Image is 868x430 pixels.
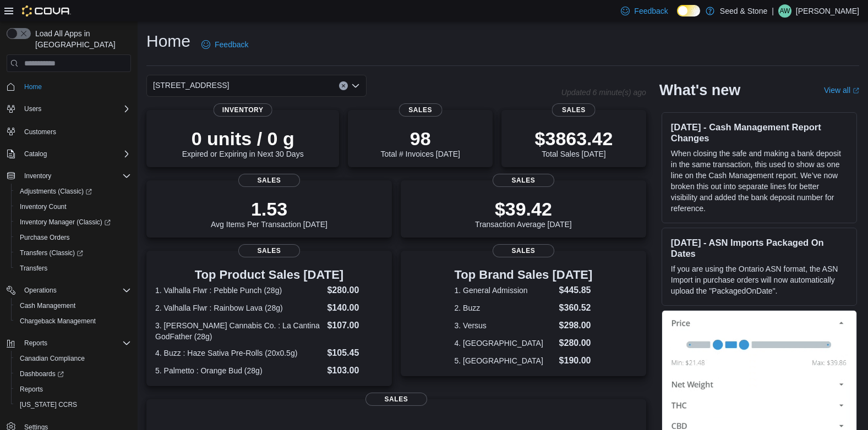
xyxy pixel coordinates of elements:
span: Catalog [20,147,131,161]
p: 98 [380,128,460,150]
dt: 2. Buzz [455,302,555,313]
span: Reports [20,385,43,394]
h2: What's new [659,81,740,99]
span: Chargeback Management [20,317,96,326]
span: Catalog [24,150,47,158]
a: Dashboards [11,366,135,382]
h3: [DATE] - Cash Management Report Changes [671,122,848,144]
span: Adjustments (Classic) [15,185,131,198]
span: Inventory Manager (Classic) [20,218,111,227]
span: Cash Management [15,299,131,312]
p: [PERSON_NAME] [796,4,859,18]
button: Clear input [339,81,348,90]
p: $39.42 [475,198,572,220]
span: Dashboards [15,367,131,381]
h3: [DATE] - ASN Imports Packaged On Dates [671,237,848,259]
span: Transfers [15,262,131,275]
button: Transfers [11,261,135,276]
a: Cash Management [15,299,80,312]
p: 0 units / 0 g [182,128,304,150]
dd: $445.85 [559,284,593,297]
span: Inventory [214,103,272,117]
dt: 5. [GEOGRAPHIC_DATA] [455,355,555,366]
span: Canadian Compliance [20,354,85,363]
span: Users [24,104,41,113]
span: Transfers [20,264,47,273]
span: Cash Management [20,301,75,310]
dt: 2. Valhalla Flwr : Rainbow Lava (28g) [155,302,323,313]
a: Feedback [197,34,253,56]
a: Transfers (Classic) [15,246,88,260]
button: [US_STATE] CCRS [11,397,135,412]
span: Purchase Orders [20,233,70,242]
a: Transfers (Classic) [11,245,135,261]
span: Sales [552,103,596,117]
a: Purchase Orders [15,231,74,244]
span: AW [779,4,790,18]
span: Users [20,102,131,115]
span: Inventory Count [20,202,67,211]
dt: 3. Versus [455,320,555,331]
button: Open list of options [351,81,360,90]
dd: $280.00 [327,284,383,297]
button: Inventory [2,168,135,184]
a: Adjustments (Classic) [15,185,96,198]
span: Customers [20,124,131,138]
p: When closing the safe and making a bank deposit in the same transaction, this used to show as one... [671,148,848,214]
span: Sales [365,393,427,406]
span: Sales [493,174,554,187]
dt: 5. Palmetto : Orange Bud (28g) [155,365,323,376]
input: Dark Mode [677,5,700,16]
button: Operations [2,283,135,298]
span: Customers [24,128,56,136]
span: Reports [20,337,131,350]
button: Customers [2,123,135,139]
button: Catalog [2,146,135,162]
div: Alex Wang [778,4,791,18]
p: Seed & Stone [720,4,767,18]
span: [US_STATE] CCRS [20,400,77,409]
span: Home [24,82,42,91]
span: Washington CCRS [15,398,131,411]
button: Operations [20,284,61,297]
a: Inventory Manager (Classic) [15,216,115,229]
button: Users [20,102,46,115]
div: Total Sales [DATE] [535,128,613,158]
button: Reports [20,337,52,350]
span: Sales [238,174,300,187]
button: Reports [2,335,135,351]
span: Sales [238,244,300,257]
span: Inventory [20,169,131,183]
button: Chargeback Management [11,313,135,329]
a: Home [20,80,46,93]
span: Load All Apps in [GEOGRAPHIC_DATA] [31,28,131,50]
dt: 4. Buzz : Haze Sativa Pre-Rolls (20x0.5g) [155,348,323,359]
h3: Top Product Sales [DATE] [155,268,383,282]
span: Reports [15,383,131,396]
dd: $190.00 [559,354,593,367]
a: Canadian Compliance [15,352,89,365]
button: Reports [11,382,135,397]
dd: $107.00 [327,319,383,332]
span: Adjustments (Classic) [20,187,92,196]
button: Cash Management [11,298,135,313]
span: Transfers (Classic) [15,246,131,260]
p: | [772,4,774,18]
svg: External link [853,87,859,94]
dt: 3. [PERSON_NAME] Cannabis Co. : La Cantina GodFather (28g) [155,320,323,342]
span: Transfers (Classic) [20,249,83,257]
a: Customers [20,125,61,139]
button: Inventory Count [11,199,135,214]
span: Operations [20,284,131,297]
button: Inventory [20,169,56,183]
span: Sales [398,103,442,117]
div: Expired or Expiring in Next 30 Days [182,128,304,158]
dd: $298.00 [559,319,593,332]
span: Sales [493,244,554,257]
a: Adjustments (Classic) [11,184,135,199]
a: Transfers [15,262,52,275]
span: Operations [24,286,57,295]
a: Inventory Manager (Classic) [11,214,135,230]
span: [STREET_ADDRESS] [153,79,229,92]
